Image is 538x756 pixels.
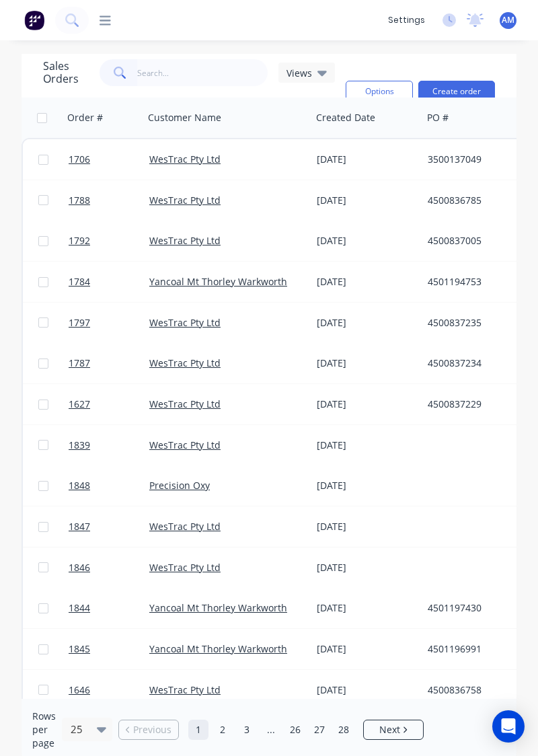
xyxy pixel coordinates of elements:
[188,720,208,740] a: Page 1 is your current page
[317,439,417,452] div: [DATE]
[317,642,417,656] div: [DATE]
[69,384,149,424] a: 1627
[418,81,495,102] button: Create order
[149,561,221,574] a: WesTrac Pty Ltd
[149,356,221,369] a: WesTrac Pty Ltd
[69,221,149,261] a: 1792
[492,710,525,743] div: Open Intercom Messenger
[69,343,149,383] a: 1787
[69,234,90,248] span: 1792
[149,234,221,247] a: WesTrac Pty Ltd
[317,520,417,533] div: [DATE]
[69,642,90,656] span: 1845
[317,275,417,289] div: [DATE]
[364,723,423,736] a: Next page
[317,479,417,492] div: [DATE]
[69,547,149,588] a: 1846
[149,642,287,655] a: Yancoal Mt Thorley Warkworth
[286,66,312,80] span: Views
[346,81,413,102] button: Options
[69,194,90,207] span: 1788
[317,601,417,615] div: [DATE]
[69,506,149,547] a: 1847
[149,153,221,165] a: WesTrac Pty Ltd
[69,316,90,330] span: 1797
[113,720,429,740] ul: Pagination
[133,723,171,736] span: Previous
[149,479,210,492] a: Precision Oxy
[69,465,149,506] a: 1848
[317,398,417,411] div: [DATE]
[69,275,90,289] span: 1784
[69,588,149,628] a: 1844
[149,520,221,533] a: WesTrac Pty Ltd
[317,153,417,166] div: [DATE]
[317,561,417,574] div: [DATE]
[261,720,281,740] a: Jump forward
[69,262,149,302] a: 1784
[69,629,149,669] a: 1845
[317,683,417,697] div: [DATE]
[379,723,400,736] span: Next
[69,520,90,533] span: 1847
[67,111,103,124] div: Order #
[43,60,89,85] h1: Sales Orders
[317,356,417,370] div: [DATE]
[502,14,514,26] span: AM
[69,561,90,574] span: 1846
[69,303,149,343] a: 1797
[317,316,417,330] div: [DATE]
[137,59,268,86] input: Search...
[69,479,90,492] span: 1848
[149,439,221,451] a: WesTrac Pty Ltd
[69,398,90,411] span: 1627
[69,153,90,166] span: 1706
[149,316,221,329] a: WesTrac Pty Ltd
[149,398,221,410] a: WesTrac Pty Ltd
[149,194,221,206] a: WesTrac Pty Ltd
[69,670,149,710] a: 1646
[309,720,330,740] a: Page 27
[213,720,233,740] a: Page 2
[69,356,90,370] span: 1787
[381,10,432,30] div: settings
[69,439,90,452] span: 1839
[316,111,375,124] div: Created Date
[149,601,287,614] a: Yancoal Mt Thorley Warkworth
[149,683,221,696] a: WesTrac Pty Ltd
[427,111,449,124] div: PO #
[69,139,149,180] a: 1706
[32,710,56,750] span: Rows per page
[69,180,149,221] a: 1788
[149,275,287,288] a: Yancoal Mt Thorley Warkworth
[334,720,354,740] a: Page 28
[317,234,417,248] div: [DATE]
[237,720,257,740] a: Page 3
[69,425,149,465] a: 1839
[317,194,417,207] div: [DATE]
[148,111,221,124] div: Customer Name
[285,720,305,740] a: Page 26
[69,601,90,615] span: 1844
[24,10,44,30] img: Factory
[69,683,90,697] span: 1646
[119,723,178,736] a: Previous page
